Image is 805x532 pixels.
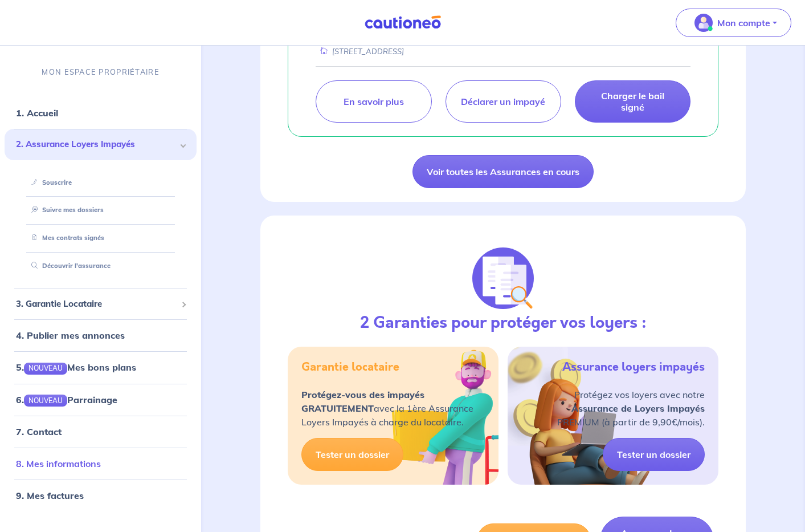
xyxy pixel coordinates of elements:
p: Déclarer un impayé [461,96,545,107]
button: illu_account_valid_menu.svgMon compte [676,9,791,37]
div: 7. Contact [5,420,197,443]
a: 8. Mes informations [16,458,101,469]
div: 5.NOUVEAUMes bons plans [5,356,197,379]
img: illu_account_valid_menu.svg [694,14,713,32]
p: MON ESPACE PROPRIÉTAIRE [42,67,159,78]
a: Souscrire [27,178,72,186]
strong: Assurance de Loyers Impayés [571,403,705,414]
div: 9. Mes factures [5,484,197,507]
a: 4. Publier mes annonces [16,330,125,342]
img: Cautioneo [360,15,446,30]
div: 2. Assurance Loyers Impayés [5,129,197,160]
img: justif-loupe [472,247,534,309]
p: En savoir plus [344,96,404,107]
span: 2. Assurance Loyers Impayés [16,138,177,151]
a: 7. Contact [16,426,62,437]
span: 3. Garantie Locataire [16,298,177,311]
div: 1. Accueil [5,101,197,124]
h5: Garantie locataire [301,360,399,374]
h5: Assurance loyers impayés [562,360,705,374]
div: Suivre mes dossiers [18,201,183,220]
strong: Protégez-vous des impayés GRATUITEMENT [301,389,424,414]
div: 6.NOUVEAUParrainage [5,388,197,411]
a: 1. Accueil [16,107,58,119]
div: Mes contrats signés [18,229,183,248]
p: Charger le bail signé [589,90,676,113]
p: Protégez vos loyers avec notre PREMIUM (à partir de 9,90€/mois). [557,388,705,429]
a: Tester un dossier [603,438,705,471]
h3: 2 Garanties pour protéger vos loyers : [360,314,647,333]
div: 8. Mes informations [5,452,197,475]
div: 3. Garantie Locataire [5,293,197,315]
div: [STREET_ADDRESS] [316,46,404,57]
a: 6.NOUVEAUParrainage [16,394,117,405]
p: Mon compte [717,16,770,30]
p: avec la 1ère Assurance Loyers Impayés à charge du locataire. [301,388,473,429]
a: Découvrir l'assurance [27,262,111,270]
a: Voir toutes les Assurances en cours [412,155,594,188]
div: Découvrir l'assurance [18,257,183,275]
a: 5.NOUVEAUMes bons plans [16,362,136,373]
a: Tester un dossier [301,438,403,471]
div: Souscrire [18,173,183,192]
a: En savoir plus [316,80,431,123]
a: Mes contrats signés [27,234,104,242]
a: Charger le bail signé [575,80,690,123]
div: 4. Publier mes annonces [5,324,197,347]
a: Déclarer un impayé [446,80,561,123]
a: 9. Mes factures [16,490,84,501]
a: Suivre mes dossiers [27,206,104,214]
